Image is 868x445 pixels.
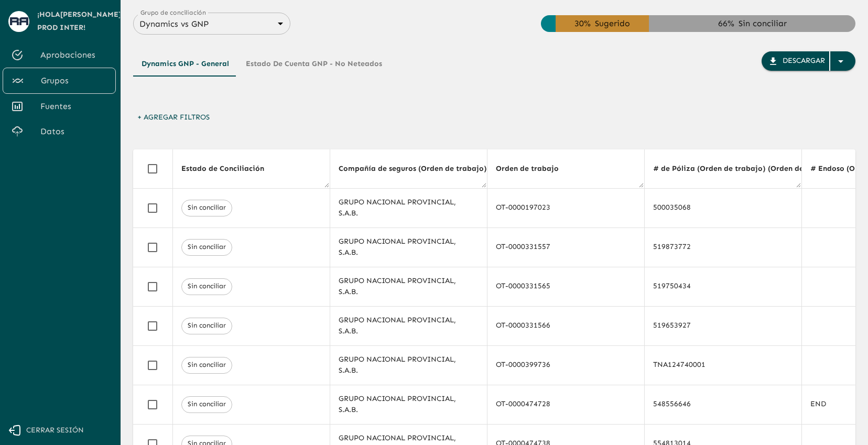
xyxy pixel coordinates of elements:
[556,15,649,32] div: Sugerido: 29.68%
[595,17,630,30] div: Sugerido
[133,51,390,77] div: Tipos de Movimientos
[739,17,787,30] div: Sin conciliar
[3,42,116,68] a: Aprobaciones
[339,197,479,218] div: GRUPO NACIONAL PROVINCIAL, S.A.B.
[182,399,232,409] span: Sin conciliar
[133,16,290,31] div: Dynamics vs GNP
[653,360,793,370] div: TNA124740001
[237,51,390,77] button: Estado de Cuenta GNP - No Neteados
[718,17,734,30] div: 66 %
[182,203,232,213] span: Sin conciliar
[496,281,636,291] div: OT-0000331565
[181,162,278,175] span: Estado de Conciliación
[339,354,479,375] div: GRUPO NACIONAL PROVINCIAL, S.A.B.
[140,8,206,17] label: Grupo de conciliación
[3,94,116,119] a: Fuentes
[133,108,214,127] button: + Agregar Filtros
[339,236,479,257] div: GRUPO NACIONAL PROVINCIAL, S.A.B.
[496,360,636,370] div: OT-0000399736
[653,202,793,213] div: 500035068
[496,399,636,409] div: OT-0000474728
[40,49,107,61] span: Aprobaciones
[762,51,855,71] button: Descargar
[10,17,28,25] img: avatar
[26,424,84,437] span: Cerrar sesión
[133,51,237,77] button: Dynamics GNP - General
[339,276,479,297] div: GRUPO NACIONAL PROVINCIAL, S.A.B.
[182,321,232,331] span: Sin conciliar
[783,55,825,68] div: Descargar
[339,394,479,415] div: GRUPO NACIONAL PROVINCIAL, S.A.B.
[496,320,636,331] div: OT-0000331566
[182,281,232,291] span: Sin conciliar
[496,162,572,175] span: Orden de trabajo
[649,15,855,32] div: Sin conciliar: 65.65%
[3,68,116,94] a: Grupos
[653,399,793,409] div: 548556646
[653,162,850,175] span: # de Póliza (Orden de trabajo) (Orden de trabajo)
[3,119,116,144] a: Datos
[339,162,571,175] span: Compañía de seguros (Orden de trabajo) (Orden de trabajo)
[541,15,556,32] div: Conciliado: 4.67%
[574,17,591,30] div: 30 %
[40,125,107,138] span: Datos
[653,320,793,331] div: 519653927
[496,202,636,213] div: OT-0000197023
[496,242,636,252] div: OT-0000331557
[653,281,793,291] div: 519750434
[40,100,107,113] span: Fuentes
[339,315,479,336] div: GRUPO NACIONAL PROVINCIAL, S.A.B.
[182,242,232,252] span: Sin conciliar
[653,242,793,252] div: 519873772
[41,74,107,87] span: Grupos
[37,8,122,34] span: ¡Hola [PERSON_NAME] Prod Inter !
[182,360,232,370] span: Sin conciliar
